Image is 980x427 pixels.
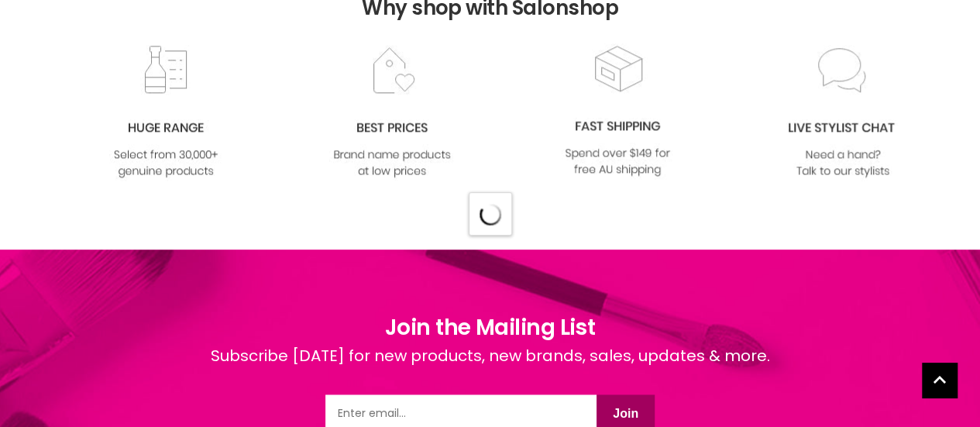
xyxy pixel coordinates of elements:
a: Back to top [922,363,957,398]
img: prices.jpg [329,45,455,181]
img: fast.jpg [555,43,680,179]
h1: Join the Mailing List [211,312,770,344]
div: Subscribe [DATE] for new products, new brands, sales, updates & more. [211,344,770,394]
img: range2_8cf790d4-220e-469f-917d-a18fed3854b6.jpg [103,45,229,181]
span: Back to top [922,363,957,403]
img: chat_c0a1c8f7-3133-4fc6-855f-7264552747f6.jpg [780,45,906,181]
